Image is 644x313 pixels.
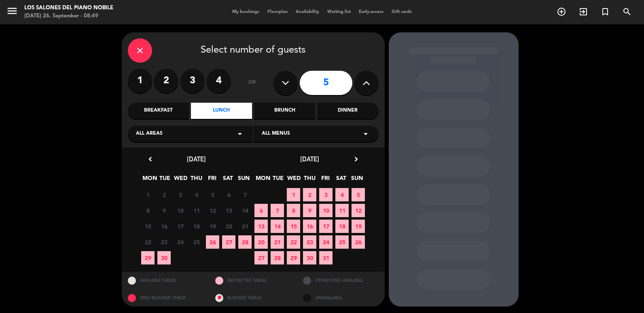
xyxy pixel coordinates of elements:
[141,188,155,201] span: 1
[254,204,268,217] span: 6
[352,235,365,249] span: 26
[238,204,252,217] span: 14
[206,204,219,217] span: 12
[271,220,284,233] span: 14
[557,7,566,17] i: add_circle_outline
[271,251,284,264] span: 28
[238,235,252,249] span: 28
[174,188,187,201] span: 3
[319,235,333,249] span: 24
[190,235,203,249] span: 25
[352,204,365,217] span: 12
[190,173,203,187] span: THU
[174,220,187,233] span: 17
[238,220,252,233] span: 21
[191,103,252,119] div: Lunch
[190,220,203,233] span: 18
[300,155,319,163] span: [DATE]
[157,235,171,249] span: 23
[287,188,300,201] span: 1
[254,251,268,264] span: 27
[209,272,297,289] div: RESTRICTED TABLES
[157,220,171,233] span: 16
[206,235,219,249] span: 26
[578,7,588,17] i: exit_to_app
[388,10,416,14] span: Gift cards
[135,46,145,55] i: close
[262,130,290,138] span: All menus
[157,204,171,217] span: 9
[142,173,156,187] span: MON
[237,173,250,187] span: SUN
[24,12,113,20] div: [DATE] 26. September - 08:49
[319,188,333,201] span: 3
[271,204,284,217] span: 7
[158,173,172,187] span: TUE
[157,251,171,264] span: 30
[323,10,355,14] span: Waiting list
[254,103,315,119] div: Brunch
[600,7,610,17] i: turned_in_not
[350,173,364,187] span: SUN
[287,173,301,187] span: WED
[355,10,388,14] span: Early-access
[174,235,187,249] span: 24
[303,188,316,201] span: 2
[271,173,285,187] span: TUE
[352,188,365,201] span: 5
[622,7,632,17] i: search
[122,289,210,307] div: ONLY BLOCKED TABLES
[222,204,235,217] span: 13
[292,10,323,14] span: Availability
[174,173,187,187] span: WED
[180,69,205,93] label: 3
[254,220,268,233] span: 13
[319,173,332,187] span: FRI
[190,204,203,217] span: 11
[222,220,235,233] span: 20
[154,69,178,93] label: 2
[319,220,333,233] span: 17
[207,69,231,93] label: 4
[24,4,113,12] div: Los Salones del Piano Nobile
[146,155,155,163] i: chevron_left
[206,188,219,201] span: 5
[352,220,365,233] span: 19
[303,173,316,187] span: THU
[205,173,219,187] span: FRI
[352,155,360,163] i: chevron_right
[222,188,235,201] span: 6
[287,204,300,217] span: 8
[122,272,210,289] div: AVAILABLE TABLES
[319,251,333,264] span: 31
[238,188,252,201] span: 7
[239,69,265,97] div: or
[297,289,385,307] div: UNAVAILABLE
[335,220,349,233] span: 18
[128,38,379,63] div: Select number of guests
[335,173,348,187] span: SAT
[335,204,349,217] span: 11
[319,204,333,217] span: 10
[206,220,219,233] span: 19
[174,204,187,217] span: 10
[335,188,349,201] span: 4
[141,220,155,233] span: 15
[141,204,155,217] span: 8
[6,5,18,17] i: menu
[209,289,297,307] div: BLOCKED TABLES
[287,235,300,249] span: 22
[221,173,235,187] span: SAT
[254,235,268,249] span: 20
[136,130,163,138] span: All areas
[317,103,378,119] div: Dinner
[361,129,371,139] i: arrow_drop_down
[335,235,349,249] span: 25
[287,220,300,233] span: 15
[228,10,263,14] span: My bookings
[256,173,269,187] span: MON
[297,272,385,289] div: OTHER SIZES AVAILABLE
[303,204,316,217] span: 9
[187,155,206,163] span: [DATE]
[303,235,316,249] span: 23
